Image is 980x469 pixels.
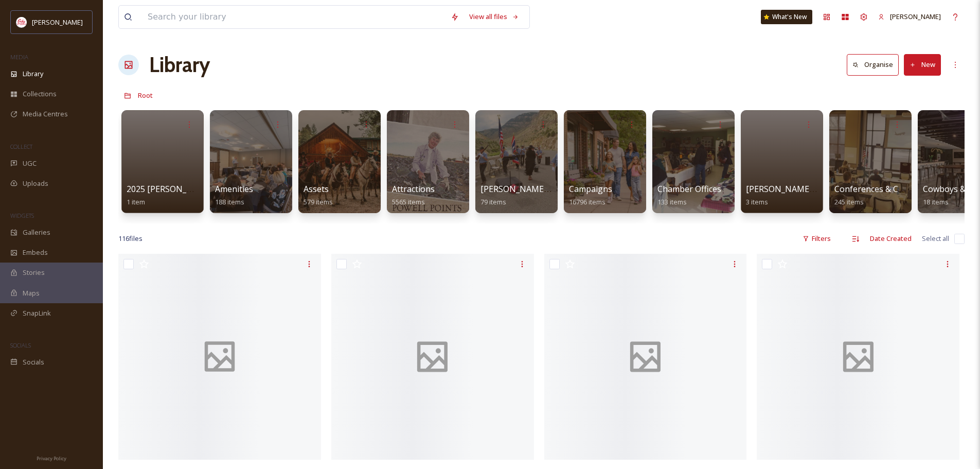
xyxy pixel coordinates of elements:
[23,159,37,168] span: UGC
[16,17,27,27] img: images%20(1).png
[904,54,941,75] button: New
[890,12,941,21] span: [PERSON_NAME]
[304,197,333,206] span: 579 items
[23,89,57,99] span: Collections
[657,197,687,206] span: 133 items
[23,69,43,79] span: Library
[569,183,612,195] span: Campaigns
[215,183,253,195] span: Amenities
[127,183,273,195] span: 2025 [PERSON_NAME] Vacation Guide
[215,184,253,206] a: Amenities188 items
[834,184,942,206] a: Conferences & Conventions245 items
[746,184,907,206] a: [PERSON_NAME] Vacation Guide Inquiries3 items
[480,197,506,206] span: 79 items
[761,10,812,24] a: What's New
[149,49,210,80] a: Library
[23,288,40,298] span: Maps
[138,89,153,101] a: Root
[464,7,524,27] a: View all files
[23,248,48,257] span: Embeds
[657,183,721,195] span: Chamber Offices
[569,184,612,206] a: Campaigns16796 items
[23,308,51,318] span: SnapLink
[922,234,949,244] span: Select all
[865,229,917,249] div: Date Created
[392,184,435,206] a: Attractions5565 items
[834,197,864,206] span: 245 items
[127,184,273,206] a: 2025 [PERSON_NAME] Vacation Guide1 item
[23,357,44,367] span: Socials
[23,179,48,188] span: Uploads
[23,228,50,237] span: Galleries
[37,455,66,462] span: Privacy Policy
[10,341,31,349] span: SOCIALS
[480,184,614,206] a: [PERSON_NAME] Arch Anniversary79 items
[834,183,942,195] span: Conferences & Conventions
[847,54,899,75] button: Organise
[215,197,244,206] span: 188 items
[569,197,605,206] span: 16796 items
[746,183,907,195] span: [PERSON_NAME] Vacation Guide Inquiries
[847,54,904,75] a: Organise
[23,268,45,277] span: Stories
[10,53,28,61] span: MEDIA
[118,234,142,244] span: 116 file s
[657,184,721,206] a: Chamber Offices133 items
[923,197,949,206] span: 18 items
[127,197,145,206] span: 1 item
[392,197,425,206] span: 5565 items
[32,18,83,27] span: [PERSON_NAME]
[746,197,768,206] span: 3 items
[10,212,34,219] span: WIDGETS
[138,91,153,100] span: Root
[304,183,329,195] span: Assets
[304,184,333,206] a: Assets579 items
[10,143,32,150] span: COLLECT
[873,7,946,27] a: [PERSON_NAME]
[480,183,614,195] span: [PERSON_NAME] Arch Anniversary
[23,109,68,119] span: Media Centres
[392,183,435,195] span: Attractions
[37,451,66,464] a: Privacy Policy
[797,229,836,249] div: Filters
[142,6,446,28] input: Search your library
